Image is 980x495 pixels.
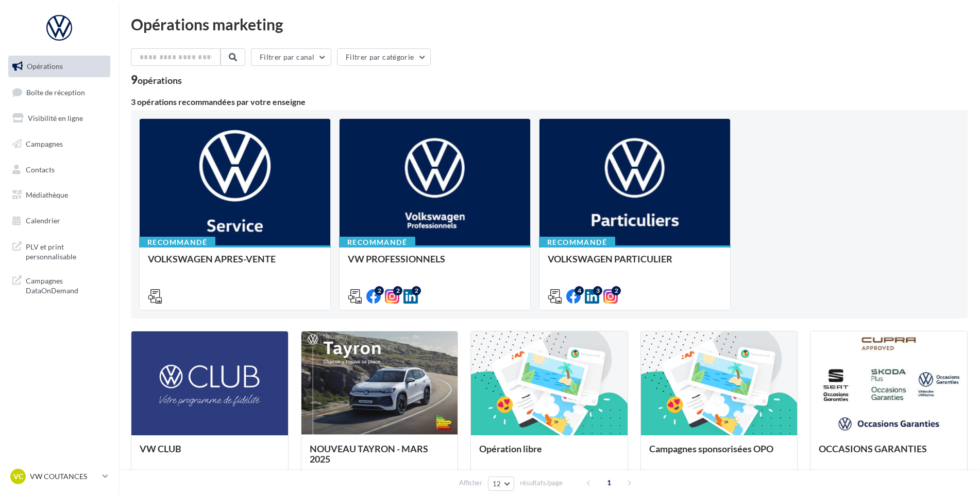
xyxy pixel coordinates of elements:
button: Filtrer par canal [251,48,331,66]
a: Boîte de réception [6,81,112,103]
span: Opérations [27,62,63,70]
span: Campagnes sponsorisées OPO [649,443,773,454]
a: Campagnes [6,133,112,155]
span: résultats/page [520,478,563,488]
a: Médiathèque [6,184,112,206]
div: 2 [375,286,384,295]
div: 3 opérations recommandées par votre enseigne [131,98,968,106]
span: VOLKSWAGEN PARTICULIER [548,253,672,264]
a: PLV et print personnalisable [6,236,112,266]
span: Médiathèque [26,190,68,199]
a: Contacts [6,159,112,181]
span: OCCASIONS GARANTIES [819,443,927,454]
span: Afficher [459,478,482,488]
span: Calendrier [26,216,60,225]
span: NOUVEAU TAYRON - MARS 2025 [310,443,428,465]
button: Filtrer par catégorie [337,48,431,66]
button: 12 [488,476,514,491]
div: opérations [138,76,182,85]
span: 1 [601,474,617,491]
a: Opérations [6,56,112,77]
a: Campagnes DataOnDemand [6,270,112,300]
a: VC VW COUTANCES [8,467,110,486]
div: Recommandé [139,237,215,248]
div: 2 [393,286,402,295]
span: 12 [493,480,501,488]
span: VC [13,471,23,482]
div: 2 [612,286,621,295]
div: 4 [575,286,584,295]
span: Opération libre [479,443,542,454]
div: Recommandé [339,237,415,248]
a: Calendrier [6,210,112,232]
div: 9 [131,74,182,85]
p: VW COUTANCES [30,471,98,482]
span: PLV et print personnalisable [26,240,106,262]
span: Campagnes [26,139,63,148]
span: VOLKSWAGEN APRES-VENTE [148,253,276,264]
span: Campagnes DataOnDemand [26,274,106,296]
span: Visibilité en ligne [28,114,83,122]
a: Visibilité en ligne [6,108,112,129]
span: Boîte de réception [26,87,85,96]
span: VW CLUB [140,443,181,454]
div: 3 [593,286,602,295]
div: 2 [412,286,421,295]
span: VW PROFESSIONNELS [348,253,445,264]
div: Recommandé [539,237,615,248]
span: Contacts [26,165,55,173]
div: Opérations marketing [131,16,968,32]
